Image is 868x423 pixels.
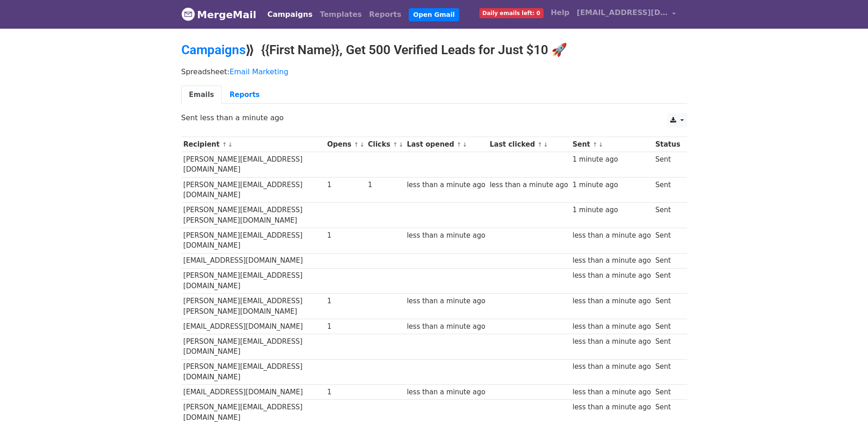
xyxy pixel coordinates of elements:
th: Opens [325,137,366,152]
a: [EMAIL_ADDRESS][DOMAIN_NAME] [573,4,680,25]
td: [PERSON_NAME][EMAIL_ADDRESS][DOMAIN_NAME] [181,359,325,385]
div: less than a minute ago [407,230,485,241]
td: [PERSON_NAME][EMAIL_ADDRESS][DOMAIN_NAME] [181,177,325,203]
td: Sent [653,385,682,400]
span: Daily emails left: 0 [479,8,544,18]
a: ↓ [360,141,365,148]
a: Emails [181,86,222,104]
div: 1 minute ago [572,180,651,190]
a: ↓ [228,141,233,148]
th: Recipient [181,137,325,152]
td: Sent [653,177,682,203]
td: [PERSON_NAME][EMAIL_ADDRESS][PERSON_NAME][DOMAIN_NAME] [181,294,325,319]
a: Reports [222,86,267,104]
a: Reports [365,5,405,24]
div: less than a minute ago [407,296,485,306]
span: [EMAIL_ADDRESS][DOMAIN_NAME] [577,7,668,18]
h2: ⟫ {{First Name}}, Get 500 Verified Leads for Just $10 🚀 [181,42,687,58]
a: ↑ [393,141,398,148]
a: Email Marketing [230,67,288,76]
div: less than a minute ago [572,230,651,241]
div: less than a minute ago [407,321,485,332]
a: ↓ [598,141,603,148]
a: MergeMail [181,5,257,24]
div: 1 [368,180,403,190]
td: Sent [653,268,682,294]
div: less than a minute ago [407,180,485,190]
a: Help [547,4,573,22]
th: Last clicked [488,137,570,152]
div: less than a minute ago [490,180,568,190]
div: 1 [327,387,364,398]
td: [EMAIL_ADDRESS][DOMAIN_NAME] [181,385,325,400]
p: Spreadsheet: [181,67,687,76]
td: Sent [653,359,682,385]
td: Sent [653,152,682,178]
a: Campaigns [264,5,316,24]
td: Sent [653,228,682,253]
a: ↑ [222,141,227,148]
a: ↑ [593,141,598,148]
div: 1 [327,180,364,190]
th: Sent [570,137,653,152]
a: ↓ [399,141,404,148]
div: less than a minute ago [572,362,651,372]
a: ↑ [457,141,462,148]
td: [PERSON_NAME][EMAIL_ADDRESS][DOMAIN_NAME] [181,152,325,178]
a: ↓ [462,141,467,148]
th: Status [653,137,682,152]
td: Sent [653,319,682,334]
td: [EMAIL_ADDRESS][DOMAIN_NAME] [181,319,325,334]
td: [PERSON_NAME][EMAIL_ADDRESS][DOMAIN_NAME] [181,268,325,294]
th: Clicks [366,137,405,152]
a: ↑ [538,141,543,148]
div: less than a minute ago [572,387,651,398]
a: ↓ [543,141,548,148]
td: Sent [653,203,682,228]
div: 1 minute ago [572,154,651,165]
td: Sent [653,294,682,319]
div: less than a minute ago [572,336,651,347]
div: less than a minute ago [407,387,485,398]
a: Templates [316,5,365,24]
td: [PERSON_NAME][EMAIL_ADDRESS][PERSON_NAME][DOMAIN_NAME] [181,203,325,228]
td: [PERSON_NAME][EMAIL_ADDRESS][DOMAIN_NAME] [181,334,325,359]
div: 1 [327,296,364,306]
div: less than a minute ago [572,270,651,281]
a: Campaigns [181,42,246,57]
div: 1 minute ago [572,205,651,215]
div: less than a minute ago [572,296,651,306]
td: [EMAIL_ADDRESS][DOMAIN_NAME] [181,253,325,268]
div: 1 [327,321,364,332]
div: less than a minute ago [572,402,651,413]
td: Sent [653,334,682,359]
a: ↑ [354,141,359,148]
div: 1 [327,230,364,241]
div: less than a minute ago [572,321,651,332]
div: less than a minute ago [572,255,651,266]
a: Open Gmail [409,8,459,21]
a: Daily emails left: 0 [476,4,547,22]
th: Last opened [405,137,488,152]
td: Sent [653,253,682,268]
img: MergeMail logo [181,7,195,21]
td: [PERSON_NAME][EMAIL_ADDRESS][DOMAIN_NAME] [181,228,325,253]
p: Sent less than a minute ago [181,113,687,122]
